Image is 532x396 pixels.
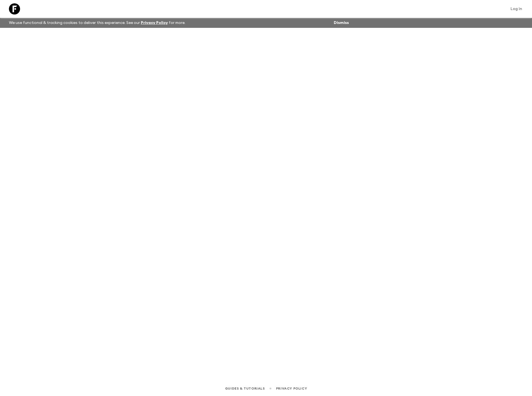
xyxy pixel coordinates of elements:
a: Privacy Policy [141,21,168,25]
button: Dismiss [332,19,350,27]
a: Log in [507,5,525,13]
a: Guides & Tutorials [225,385,265,392]
a: Privacy Policy [276,385,307,392]
p: We use functional & tracking cookies to deliver this experience. See our for more. [7,18,188,28]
